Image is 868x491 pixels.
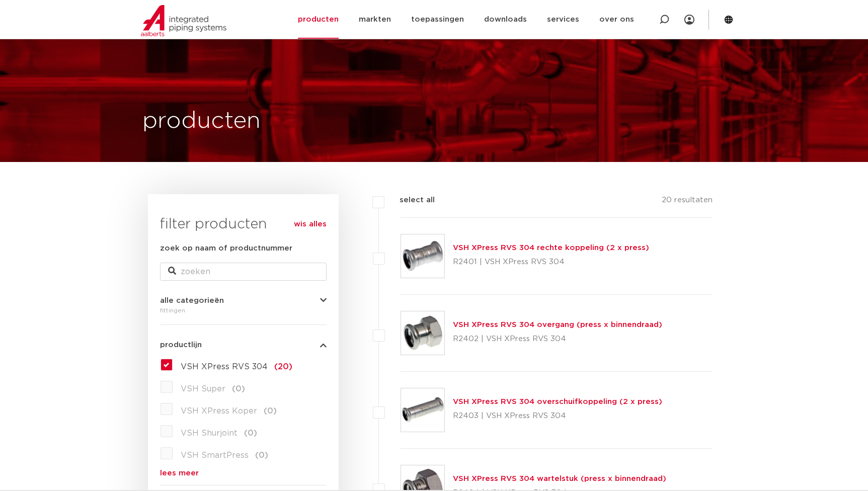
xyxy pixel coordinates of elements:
a: lees meer [160,469,327,477]
span: (0) [264,407,277,415]
p: R2402 | VSH XPress RVS 304 [453,331,662,347]
a: wis alles [294,218,327,230]
p: R2403 | VSH XPress RVS 304 [453,408,662,424]
input: zoeken [160,263,327,281]
button: productlijn [160,341,327,349]
span: VSH Shurjoint [181,429,238,437]
label: zoek op naam of productnummer [160,242,292,255]
img: Thumbnail for VSH XPress RVS 304 overschuifkoppeling (2 x press) [401,388,444,432]
img: Thumbnail for VSH XPress RVS 304 overgang (press x binnendraad) [401,311,444,355]
a: VSH XPress RVS 304 overgang (press x binnendraad) [453,321,662,329]
span: (0) [244,429,257,437]
div: fittingen [160,304,327,316]
span: (20) [274,363,292,371]
span: alle categorieën [160,297,224,304]
a: VSH XPress RVS 304 wartelstuk (press x binnendraad) [453,475,666,482]
span: VSH XPress Koper [181,407,257,415]
h3: filter producten [160,214,327,234]
img: Thumbnail for VSH XPress RVS 304 rechte koppeling (2 x press) [401,234,444,278]
span: productlijn [160,341,202,349]
span: (0) [255,451,268,459]
span: (0) [232,385,245,393]
span: VSH XPress RVS 304 [181,363,268,371]
label: select all [384,194,435,206]
p: R2401 | VSH XPress RVS 304 [453,254,649,270]
button: alle categorieën [160,297,327,304]
p: 20 resultaten [662,194,713,210]
a: VSH XPress RVS 304 rechte koppeling (2 x press) [453,244,649,252]
a: VSH XPress RVS 304 overschuifkoppeling (2 x press) [453,398,662,405]
span: VSH Super [181,385,225,393]
h1: producten [142,105,261,137]
span: VSH SmartPress [181,451,249,459]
